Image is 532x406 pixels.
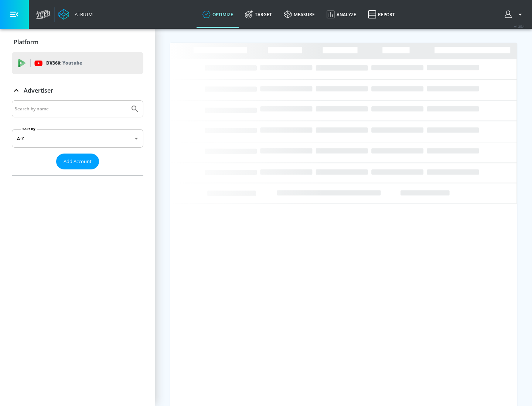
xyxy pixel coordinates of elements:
div: DV360: Youtube [12,52,143,74]
span: Add Account [64,157,92,166]
a: Report [362,1,401,28]
input: Search by name [15,104,127,114]
div: A-Z [12,129,143,148]
div: Platform [12,32,143,52]
p: Advertiser [24,86,53,94]
label: Sort By [21,127,37,131]
span: v 4.25.4 [514,24,525,28]
a: Target [239,1,278,28]
p: Youtube [62,59,82,67]
a: optimize [197,1,239,28]
p: DV360: [46,59,82,67]
a: Analyze [321,1,362,28]
nav: list of Advertiser [12,169,143,175]
a: measure [278,1,321,28]
button: Add Account [56,154,99,169]
div: Advertiser [12,100,143,175]
div: Atrium [72,11,93,18]
p: Platform [14,38,38,46]
a: Atrium [58,9,93,20]
div: Advertiser [12,80,143,101]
